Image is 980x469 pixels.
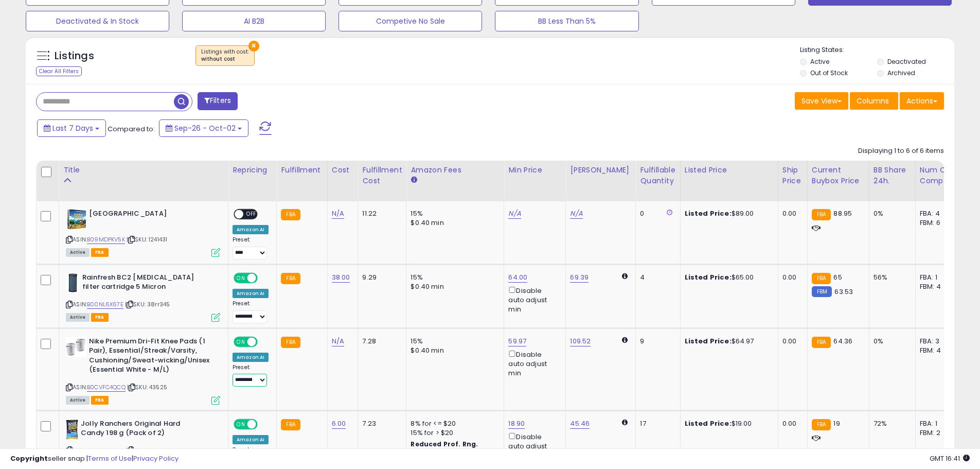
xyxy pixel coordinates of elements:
button: Actions [900,92,944,110]
small: FBA [281,209,300,220]
a: 59.97 [508,336,526,346]
div: Fulfillable Quantity [640,165,675,186]
span: OFF [256,337,273,346]
small: FBA [812,273,831,284]
a: Terms of Use [88,454,132,463]
div: 17 [640,419,672,428]
span: FBA [91,248,109,257]
button: Last 7 Days [37,119,106,137]
small: FBA [281,337,300,348]
div: FBM: 2 [920,428,954,438]
small: FBA [281,419,300,430]
span: OFF [256,420,273,428]
div: Repricing [233,165,272,176]
div: 9 [640,337,672,346]
a: 64.00 [508,272,527,283]
button: BB Less Than 5% [495,11,638,31]
span: 2025-10-10 16:41 GMT [930,454,970,463]
div: 8% for <= $20 [411,419,496,428]
a: 38.00 [332,272,350,283]
div: Disable auto adjust min [508,349,558,378]
div: Min Price [508,165,561,176]
a: 69.39 [570,272,589,283]
a: 18.90 [508,419,525,429]
div: seller snap | | [10,454,179,464]
img: 51yGgnMEVcL._SL40_.jpg [66,209,86,230]
div: 0 [640,209,672,218]
span: 65 [833,272,842,282]
a: 6.00 [332,419,346,429]
div: FBM: 4 [920,346,954,355]
div: 0% [874,209,907,218]
div: Preset: [233,300,269,323]
strong: Copyright [10,454,48,463]
span: ON [235,337,247,346]
div: FBA: 1 [920,419,954,428]
div: FBA: 3 [920,337,954,346]
div: 0% [874,337,907,346]
a: 109.52 [570,336,591,346]
span: FBA [91,313,109,322]
div: Disable auto adjust min [508,431,558,461]
div: [PERSON_NAME] [570,165,631,176]
img: 51NYdo-XL3L._SL40_.jpg [66,419,78,440]
div: Amazon Fees [411,165,500,176]
div: 11.22 [362,209,398,218]
span: FBA [91,396,109,405]
div: 0.00 [782,209,799,218]
a: B0CVFC4QCQ [87,383,126,392]
img: 41l+KgFh0wL._SL40_.jpg [66,273,80,293]
b: Listed Price: [685,336,732,346]
div: FBA: 4 [920,209,954,218]
small: FBA [812,337,831,348]
span: Last 7 Days [52,123,93,133]
div: $89.00 [685,209,770,218]
small: FBA [812,419,831,430]
div: Ship Price [782,165,803,186]
span: Sep-26 - Oct-02 [174,123,236,133]
button: Sep-26 - Oct-02 [159,119,248,137]
span: Columns [857,96,889,106]
div: $19.00 [685,419,770,428]
b: Listed Price: [685,209,732,218]
div: Amazon AI [233,353,269,362]
div: 0.00 [782,419,799,428]
a: 45.46 [570,419,590,429]
span: 64.36 [833,336,852,346]
button: Filters [198,92,238,110]
div: 7.23 [362,419,398,428]
h5: Listings [55,49,94,63]
small: FBA [812,209,831,220]
button: × [248,41,259,51]
span: 63.53 [834,287,853,297]
span: OFF [256,273,273,282]
label: Out of Stock [810,68,848,77]
label: Deactivated [887,57,926,66]
b: Listed Price: [685,419,732,428]
button: Columns [850,92,898,110]
div: Fulfillment Cost [362,165,402,186]
button: Save View [795,92,848,110]
div: Current Buybox Price [812,165,865,186]
label: Archived [887,68,915,77]
button: AI B2B [182,11,326,31]
div: Amazon AI [233,225,269,234]
div: 15% [411,337,496,346]
div: 56% [874,273,907,282]
span: | SKU: 1241431 [127,235,167,244]
div: 7.28 [362,337,398,346]
div: 9.29 [362,273,398,282]
div: 0.00 [782,273,799,282]
a: N/A [508,209,521,219]
div: $65.00 [685,273,770,282]
small: FBM [812,286,832,297]
div: FBA: 1 [920,273,954,282]
a: N/A [332,209,344,219]
a: B00NL6X67E [87,300,123,309]
div: Preset: [233,364,269,387]
div: Fulfillment [281,165,323,176]
span: 88.95 [833,209,852,218]
img: 31OWekxYGnL._SL40_.jpg [66,337,86,357]
i: Calculated using Dynamic Max Price. [622,337,628,343]
span: All listings currently available for purchase on Amazon [66,248,90,257]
